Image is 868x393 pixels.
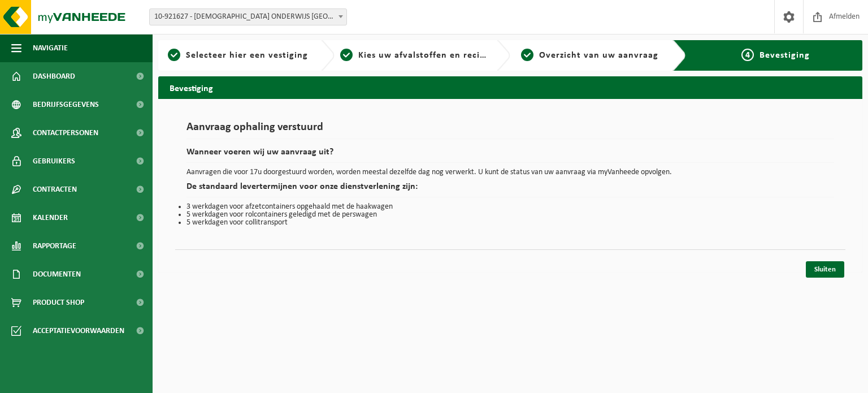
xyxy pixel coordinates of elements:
span: Bedrijfsgegevens [33,90,99,119]
h2: Wanneer voeren wij uw aanvraag uit? [186,148,834,163]
span: Acceptatievoorwaarden [33,317,124,345]
span: Kalender [33,204,68,232]
a: 1Selecteer hier een vestiging [164,49,312,62]
span: Dashboard [33,62,75,90]
li: 5 werkdagen voor collitransport [186,219,834,227]
span: 2 [340,49,353,61]
li: 3 werkdagen voor afzetcontainers opgehaald met de haakwagen [186,203,834,211]
span: Rapportage [33,232,76,260]
h2: De standaard levertermijnen voor onze dienstverlening zijn: [186,182,834,197]
a: 3Overzicht van uw aanvraag [516,49,664,62]
span: 3 [521,49,533,61]
span: Overzicht van uw aanvraag [539,51,658,60]
li: 5 werkdagen voor rolcontainers geledigd met de perswagen [186,211,834,219]
span: Navigatie [33,34,68,62]
span: Documenten [33,260,81,288]
a: 2Kies uw afvalstoffen en recipiënten [340,49,488,62]
span: Contracten [33,175,77,204]
span: Bevestiging [759,51,810,60]
span: 1 [168,49,180,61]
a: Sluiten [806,261,844,278]
span: Contactpersonen [33,119,98,147]
span: Gebruikers [33,147,75,175]
span: Product Shop [33,288,84,317]
h2: Bevestiging [158,76,862,98]
span: Selecteer hier een vestiging [186,51,308,60]
p: Aanvragen die voor 17u doorgestuurd worden, worden meestal dezelfde dag nog verwerkt. U kunt de s... [186,169,834,176]
span: Kies uw afvalstoffen en recipiënten [358,51,514,60]
span: 10-921627 - KATHOLIEK ONDERWIJS SINT-MICHIEL BOCHOLT-BREE-PEER - BREE [149,8,347,25]
span: 10-921627 - KATHOLIEK ONDERWIJS SINT-MICHIEL BOCHOLT-BREE-PEER - BREE [150,9,346,25]
span: 4 [741,49,754,61]
h1: Aanvraag ophaling verstuurd [186,122,834,139]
